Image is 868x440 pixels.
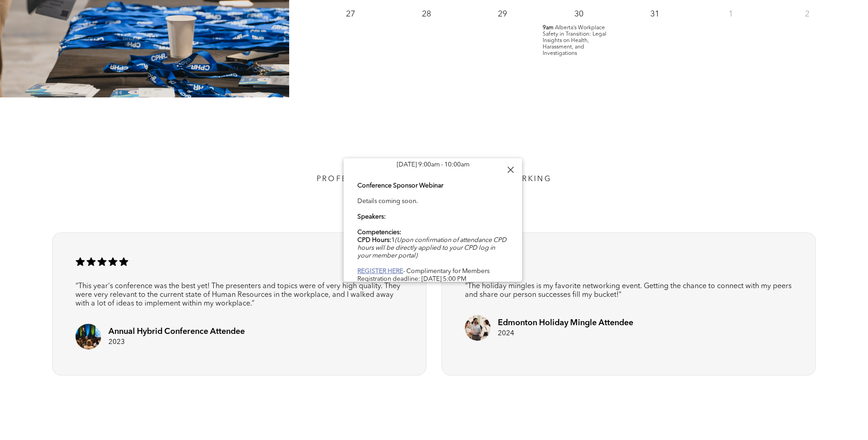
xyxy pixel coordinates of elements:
[357,237,507,259] i: (Upon confirmation of attendance CPD hours will be directly applied to your CPD log in your membe...
[465,283,792,299] span: "The holiday mingles is my favorite networking event. Getting the chance to connect with my peers...
[498,319,633,327] span: Edmonton Holiday Mingle Attendee
[317,176,551,183] span: PROFESSIONAL DEVELOPMENT AND NETWORKING
[108,339,125,346] span: 2023
[543,25,606,56] span: Alberta’s Workplace Safety in Transition: Legal Insights on Health, Harassment, and Investigations
[494,6,511,22] p: 29
[571,6,587,22] p: 30
[647,6,663,22] p: 31
[108,327,245,336] span: Annual Hybrid Conference Attendee
[418,6,435,22] p: 28
[357,237,391,243] b: CPD Hours:
[799,6,815,22] p: 2
[722,6,739,22] p: 1
[397,161,469,168] span: [DATE] 9:00am - 10:00am
[342,6,359,22] p: 27
[357,182,443,189] b: Conference Sponsor Webinar
[357,268,403,274] a: REGISTER HERE
[498,330,514,337] span: 2024
[357,181,508,284] div: Details coming soon. 1 - Complimentary for Members Registration deadline: [DATE] 5:00 PM
[357,229,401,236] b: Competencies:
[543,25,554,31] span: 9am
[75,283,400,307] span: “This year's conference was the best yet! The presenters and topics were of very high quality. Th...
[357,214,386,220] b: Speakers:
